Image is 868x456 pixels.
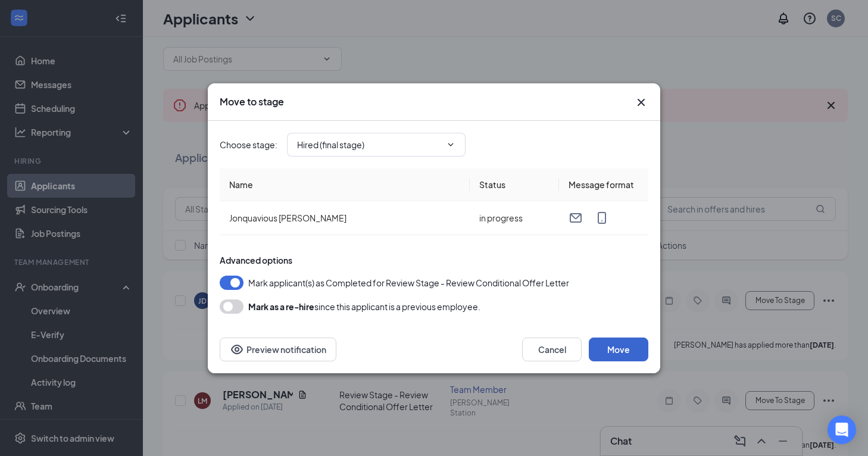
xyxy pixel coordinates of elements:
svg: MobileSms [595,211,609,225]
svg: Eye [230,342,244,357]
th: Message format [559,168,648,201]
svg: Email [569,211,583,225]
span: Choose stage : [220,138,277,151]
span: Jonquavious [PERSON_NAME] [229,213,346,223]
td: in progress [470,201,559,235]
b: Mark as a re-hire [248,301,314,312]
div: Open Intercom Messenger [828,416,856,444]
div: Advanced options [220,254,648,266]
th: Status [470,168,559,201]
button: Preview notificationEye [220,338,336,361]
button: Cancel [522,338,582,361]
button: Close [634,95,648,110]
th: Name [220,168,470,201]
h3: Move to stage [220,95,284,108]
button: Move [589,338,648,361]
span: Mark applicant(s) as Completed for Review Stage - Review Conditional Offer Letter [248,276,569,290]
svg: Cross [634,95,648,110]
svg: ChevronDown [446,140,455,149]
div: since this applicant is a previous employee. [248,299,480,314]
